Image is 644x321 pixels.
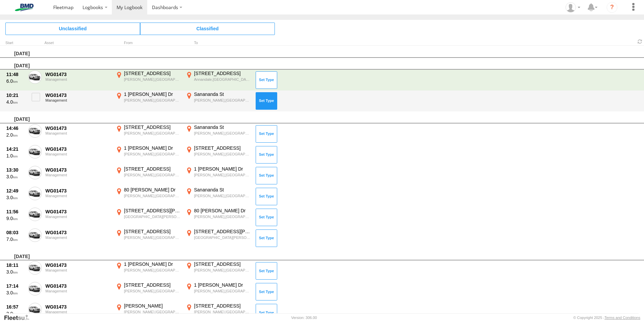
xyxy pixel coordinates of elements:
[45,236,111,240] div: Management
[194,70,251,76] div: [STREET_ADDRESS]
[194,187,251,193] div: Sanananda St
[115,187,182,206] label: Click to View Event Location
[124,193,181,198] div: [PERSON_NAME],[GEOGRAPHIC_DATA]
[6,167,25,173] div: 13:30
[124,145,181,151] div: 1 [PERSON_NAME] Dr
[194,91,251,97] div: Sanananda St
[194,145,251,151] div: [STREET_ADDRESS]
[6,236,25,242] div: 7.0
[194,228,251,235] div: [STREET_ADDRESS][PERSON_NAME]
[194,282,251,288] div: 1 [PERSON_NAME] Dr
[194,303,251,309] div: [STREET_ADDRESS]
[6,188,25,194] div: 12:49
[115,208,182,227] label: Click to View Event Location
[194,98,251,103] div: [PERSON_NAME],[GEOGRAPHIC_DATA]
[124,289,181,293] div: [PERSON_NAME],[GEOGRAPHIC_DATA]
[115,70,182,90] label: Click to View Event Location
[185,145,252,165] label: Click to View Event Location
[6,311,25,317] div: 3.0
[124,235,181,240] div: [PERSON_NAME],[GEOGRAPHIC_DATA]
[256,92,277,110] button: Click to Set
[194,131,251,136] div: [PERSON_NAME],[GEOGRAPHIC_DATA]
[185,282,252,301] label: Click to View Event Location
[124,268,181,273] div: [PERSON_NAME],[GEOGRAPHIC_DATA]
[124,214,181,219] div: [GEOGRAPHIC_DATA][PERSON_NAME],[GEOGRAPHIC_DATA]
[45,229,111,236] div: WG01473
[6,99,25,105] div: 4.0
[115,124,182,144] label: Click to View Event Location
[45,71,111,77] div: WG01473
[45,262,111,268] div: WG01473
[140,23,275,35] span: Click to view Classified Trips
[124,282,181,288] div: [STREET_ADDRESS]
[6,269,25,275] div: 3.0
[115,145,182,165] label: Click to View Event Location
[194,268,251,273] div: [PERSON_NAME],[GEOGRAPHIC_DATA]
[185,124,252,144] label: Click to View Event Location
[124,173,181,177] div: [PERSON_NAME],[GEOGRAPHIC_DATA]
[115,91,182,111] label: Click to View Event Location
[124,152,181,156] div: [PERSON_NAME],[GEOGRAPHIC_DATA]
[194,166,251,172] div: 1 [PERSON_NAME] Dr
[5,23,140,35] span: Click to view Unclassified Trips
[115,166,182,185] label: Click to View Event Location
[185,166,252,185] label: Click to View Event Location
[45,310,111,314] div: Management
[256,125,277,143] button: Click to Set
[45,131,111,135] div: Management
[45,209,111,215] div: WG01473
[291,316,317,320] div: Version: 306.00
[6,215,25,221] div: 9.0
[45,283,111,289] div: WG01473
[6,209,25,215] div: 11:56
[256,167,277,184] button: Click to Set
[6,229,25,236] div: 08:03
[124,166,181,172] div: [STREET_ADDRESS]
[124,187,181,193] div: 80 [PERSON_NAME] Dr
[115,228,182,248] label: Click to View Event Location
[194,173,251,177] div: [PERSON_NAME],[GEOGRAPHIC_DATA]
[124,261,181,267] div: 1 [PERSON_NAME] Dr
[5,41,26,45] div: Click to Sort
[45,289,111,293] div: Management
[6,304,25,310] div: 16:57
[185,91,252,111] label: Click to View Event Location
[194,214,251,219] div: [PERSON_NAME],[GEOGRAPHIC_DATA]
[45,146,111,152] div: WG01473
[573,316,640,320] div: © Copyright 2025 -
[124,228,181,235] div: [STREET_ADDRESS]
[45,173,111,177] div: Management
[7,4,42,11] img: bmd-logo.svg
[124,91,181,97] div: 1 [PERSON_NAME] Dr
[44,41,112,45] div: Asset
[185,208,252,227] label: Click to View Event Location
[6,78,25,84] div: 6.0
[124,131,181,136] div: [PERSON_NAME],[GEOGRAPHIC_DATA]
[256,229,277,247] button: Click to Set
[6,146,25,152] div: 14:21
[256,283,277,300] button: Click to Set
[6,92,25,98] div: 10:21
[194,261,251,267] div: [STREET_ADDRESS]
[194,235,251,240] div: [GEOGRAPHIC_DATA][PERSON_NAME],[GEOGRAPHIC_DATA]
[45,125,111,131] div: WG01473
[185,261,252,281] label: Click to View Event Location
[6,132,25,138] div: 2.0
[124,303,181,309] div: [PERSON_NAME]
[194,193,251,198] div: [PERSON_NAME],[GEOGRAPHIC_DATA]
[185,187,252,206] label: Click to View Event Location
[45,215,111,219] div: Management
[256,262,277,280] button: Click to Set
[124,208,181,214] div: [STREET_ADDRESS][PERSON_NAME]
[6,194,25,201] div: 3.0
[45,167,111,173] div: WG01473
[45,92,111,98] div: WG01473
[194,208,251,214] div: 80 [PERSON_NAME] Dr
[124,124,181,130] div: [STREET_ADDRESS]
[185,228,252,248] label: Click to View Event Location
[256,188,277,205] button: Click to Set
[45,152,111,156] div: Management
[607,2,617,13] i: ?
[124,98,181,103] div: [PERSON_NAME],[GEOGRAPHIC_DATA]
[256,71,277,89] button: Click to Set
